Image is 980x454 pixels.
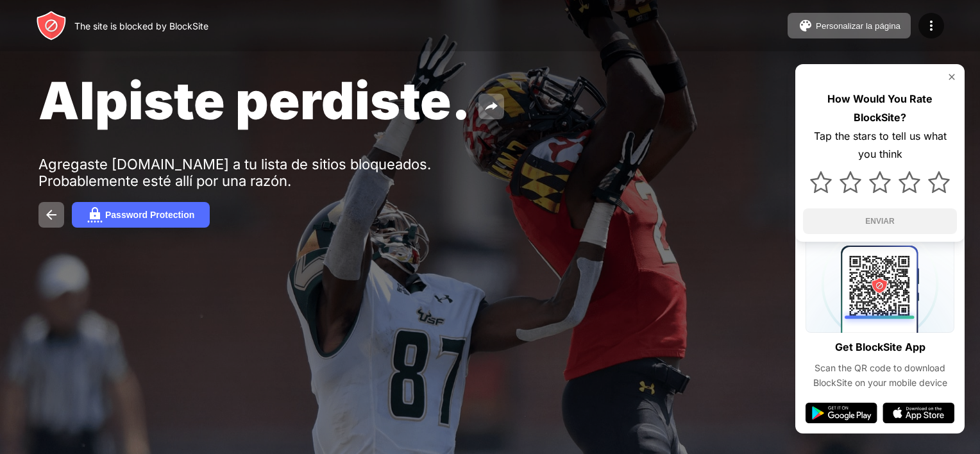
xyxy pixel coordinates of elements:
img: header-logo.svg [36,10,67,41]
img: rate-us-close.svg [947,72,957,82]
div: Scan the QR code to download BlockSite on your mobile device [806,361,954,390]
img: star.svg [810,171,832,193]
button: Password Protection [72,202,210,228]
img: star.svg [899,171,920,193]
img: pallet.svg [798,18,813,33]
button: Personalizar la página [788,13,911,38]
span: Alpiste perdiste. [38,69,471,131]
button: ENVIAR [803,208,957,234]
img: share.svg [484,99,499,114]
div: How Would You Rate BlockSite? [803,90,957,127]
div: Password Protection [105,210,194,220]
div: Get BlockSite App [835,338,925,357]
img: back.svg [44,207,59,223]
img: star.svg [928,171,950,193]
img: password.svg [87,207,103,223]
div: Tap the stars to tell us what you think [803,127,957,164]
div: Agregaste [DOMAIN_NAME] a tu lista de sitios bloqueados. Probablemente esté allí por una razón. [38,156,435,189]
img: google-play.svg [806,403,877,423]
div: Personalizar la página [816,21,900,31]
img: star.svg [840,171,861,193]
img: star.svg [869,171,891,193]
div: The site is blocked by BlockSite [74,21,208,31]
img: menu-icon.svg [924,18,939,33]
img: app-store.svg [883,403,954,423]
